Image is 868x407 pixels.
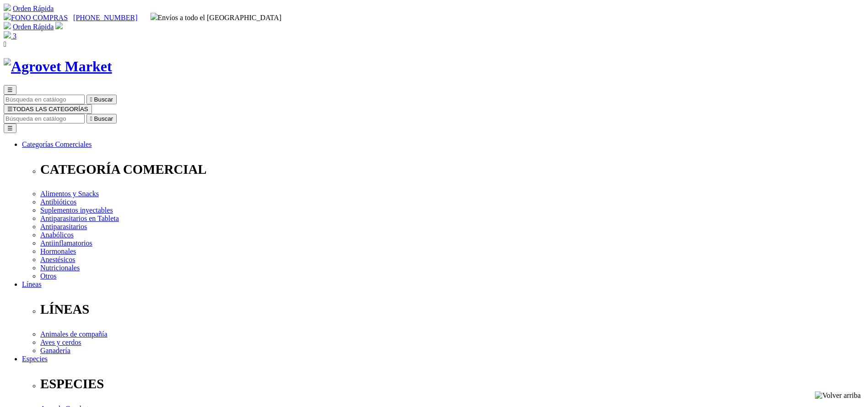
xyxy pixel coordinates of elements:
[40,338,81,346] a: Aves y cerdos
[13,5,54,12] a: Orden Rápida
[7,86,13,93] span: ☰
[55,23,63,31] a: Acceda a su cuenta de cliente
[22,355,48,363] a: Especies
[4,4,11,11] img: shopping-cart.svg
[90,115,92,122] i: 
[40,376,864,391] p: ESPECIES
[13,23,54,31] a: Orden Rápida
[22,280,42,288] a: Líneas
[40,198,76,206] a: Antibióticos
[40,330,108,338] a: Animales de compañía
[86,114,117,123] button:  Buscar
[4,114,85,123] input: Buscar
[22,140,92,148] a: Categorías Comerciales
[4,58,112,75] img: Agrovet Market
[4,31,11,38] img: shopping-bag.svg
[40,256,75,263] a: Anestésicos
[4,32,16,40] a: 3
[4,104,92,114] button: ☰TODAS LAS CATEGORÍAS
[40,302,864,317] p: LÍNEAS
[40,264,80,272] a: Nutricionales
[4,13,11,20] img: phone.svg
[4,40,6,48] i: 
[4,22,11,29] img: shopping-cart.svg
[815,391,861,400] img: Volver arriba
[151,14,282,21] span: Envíos a todo el [GEOGRAPHIC_DATA]
[40,206,113,214] a: Suplementos inyectables
[40,239,92,247] a: Antiinflamatorios
[4,85,16,95] button: ☰
[40,190,99,198] a: Alimentos y Snacks
[94,115,113,122] span: Buscar
[40,223,87,230] a: Antiparasitarios
[40,247,76,255] a: Hormonales
[90,96,92,103] i: 
[55,22,63,29] img: user.svg
[40,272,57,280] a: Otros
[151,13,158,20] img: delivery-truck.svg
[40,231,74,239] a: Anabólicos
[40,347,70,354] a: Ganadería
[7,106,13,112] span: ☰
[94,96,113,103] span: Buscar
[40,162,864,177] p: CATEGORÍA COMERCIAL
[40,214,119,222] a: Antiparasitarios en Tableta
[86,95,117,104] button:  Buscar
[13,32,16,40] span: 3
[4,14,68,21] a: FONO COMPRAS
[4,123,16,133] button: ☰
[73,14,137,21] a: [PHONE_NUMBER]
[4,95,85,104] input: Buscar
